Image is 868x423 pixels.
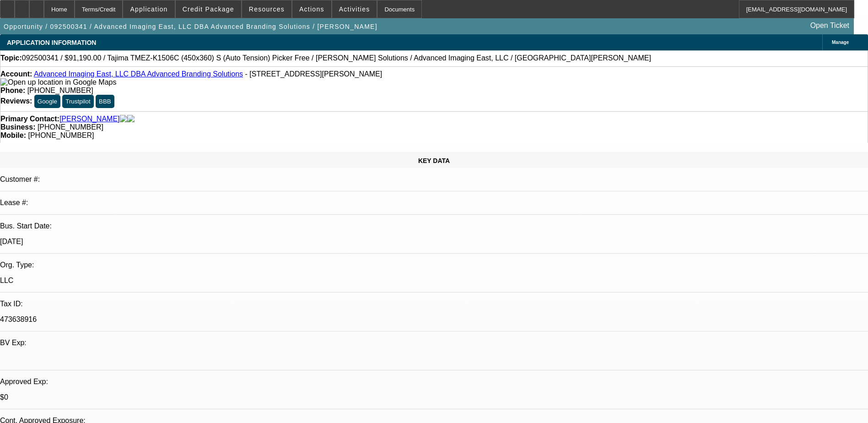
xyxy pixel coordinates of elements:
[62,95,93,108] button: Trustpilot
[27,87,93,94] span: [PHONE_NUMBER]
[299,5,324,13] span: Actions
[0,115,59,123] strong: Primary Contact:
[120,115,127,123] img: facebook-icon.png
[0,97,32,105] strong: Reviews:
[0,87,25,94] strong: Phone:
[34,70,243,78] a: Advanced Imaging East, LLC DBA Advanced Branding Solutions
[123,0,174,18] button: Application
[339,5,370,13] span: Activities
[7,39,96,46] span: APPLICATION INFORMATION
[127,115,135,123] img: linkedin-icon.png
[59,115,120,123] a: [PERSON_NAME]
[183,5,234,13] span: Credit Package
[332,0,377,18] button: Activities
[0,131,26,139] strong: Mobile:
[0,123,35,131] strong: Business:
[96,95,114,108] button: BBB
[4,23,377,30] span: Opportunity / 092500341 / Advanced Imaging East, LLC DBA Advanced Branding Solutions / [PERSON_NAME]
[242,0,291,18] button: Resources
[176,0,241,18] button: Credit Package
[249,5,285,13] span: Resources
[245,70,383,78] span: - [STREET_ADDRESS][PERSON_NAME]
[0,78,116,86] a: View Google Maps
[292,0,331,18] button: Actions
[38,123,103,131] span: [PHONE_NUMBER]
[0,54,22,62] strong: Topic:
[0,78,116,87] img: Open up location in Google Maps
[418,157,450,164] span: KEY DATA
[34,95,60,108] button: Google
[22,54,651,62] span: 092500341 / $91,190.00 / Tajima TMEZ-K1506C (450x360) S (Auto Tension) Picker Free / [PERSON_NAME...
[0,70,32,78] strong: Account:
[832,40,849,45] span: Manage
[807,18,853,33] a: Open Ticket
[28,131,94,139] span: [PHONE_NUMBER]
[130,5,167,13] span: Application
